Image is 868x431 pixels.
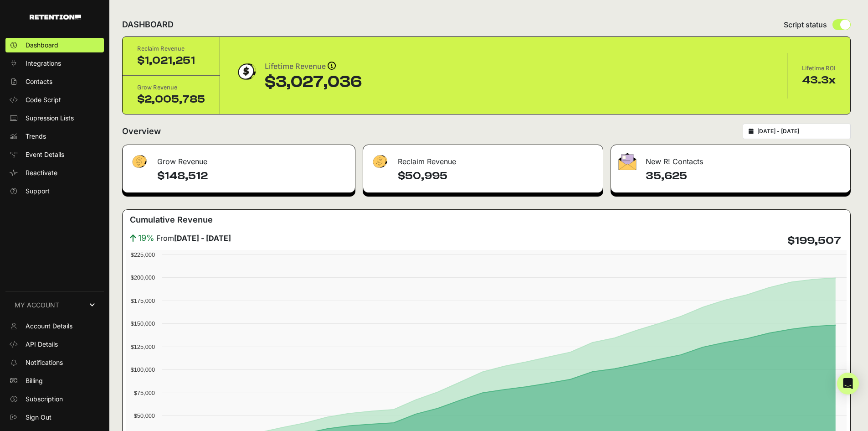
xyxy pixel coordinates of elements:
div: Grow Revenue [137,83,205,92]
h4: $50,995 [398,169,596,183]
h4: $199,507 [787,234,841,248]
a: API Details [5,337,104,352]
span: Supression Lists [26,114,74,123]
div: $3,027,036 [265,73,362,91]
span: Code Script [26,95,61,104]
a: Account Details [5,319,104,333]
span: API Details [26,340,58,349]
img: fa-dollar-13500eef13a19c4ab2b9ed9ad552e47b0d9fc28b02b83b90ba0e00f96d6372e9.png [370,153,389,171]
h2: Overview [122,125,161,138]
div: Lifetime Revenue [265,60,362,73]
span: Trends [26,132,46,141]
span: Contacts [26,77,52,86]
div: Grow Revenue [123,145,355,172]
text: $125,000 [131,343,155,350]
text: $225,000 [131,251,155,258]
span: Event Details [26,150,64,159]
h3: Cumulative Revenue [130,213,213,226]
a: Support [5,184,104,198]
div: Lifetime ROI [802,64,836,73]
div: 43.3x [802,73,836,88]
img: dollar-coin-05c43ed7efb7bc0c12610022525b4bbbb207c7efeef5aecc26f025e68dcafac9.png [235,60,257,83]
a: Event Details [5,147,104,162]
h2: DASHBOARD [122,18,174,31]
text: $100,000 [131,366,155,373]
span: Billing [26,376,43,385]
span: Reactivate [26,168,57,177]
div: $1,021,251 [137,53,205,68]
strong: [DATE] - [DATE] [174,234,231,243]
text: $175,000 [131,297,155,304]
text: $75,000 [134,389,155,396]
h4: $148,512 [157,169,348,183]
div: Open Intercom Messenger [837,373,859,395]
span: Account Details [26,322,72,331]
span: From [156,233,231,244]
span: Support [26,187,50,196]
a: Billing [5,374,104,388]
span: Subscription [26,395,63,404]
h4: 35,625 [646,169,843,183]
img: fa-envelope-19ae18322b30453b285274b1b8af3d052b27d846a4fbe8435d1a52b978f639a2.png [618,153,637,170]
span: Dashboard [26,41,58,50]
span: Script status [784,19,827,30]
div: $2,005,785 [137,92,205,107]
div: Reclaim Revenue [363,145,603,172]
div: Reclaim Revenue [137,44,205,53]
span: Sign Out [26,413,51,422]
a: Contacts [5,74,104,89]
text: $50,000 [134,412,155,419]
a: Notifications [5,355,104,370]
text: $150,000 [131,320,155,327]
a: Supression Lists [5,111,104,125]
a: Reactivate [5,166,104,180]
span: Integrations [26,59,61,68]
span: MY ACCOUNT [15,301,59,310]
a: Trends [5,129,104,144]
span: Notifications [26,358,63,367]
a: Integrations [5,56,104,71]
text: $200,000 [131,274,155,281]
a: Sign Out [5,410,104,425]
img: fa-dollar-13500eef13a19c4ab2b9ed9ad552e47b0d9fc28b02b83b90ba0e00f96d6372e9.png [130,153,148,171]
img: Retention.com [30,15,81,20]
a: MY ACCOUNT [5,291,104,319]
a: Dashboard [5,38,104,52]
span: 19% [138,232,154,244]
div: New R! Contacts [611,145,850,172]
a: Subscription [5,392,104,406]
a: Code Script [5,93,104,107]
